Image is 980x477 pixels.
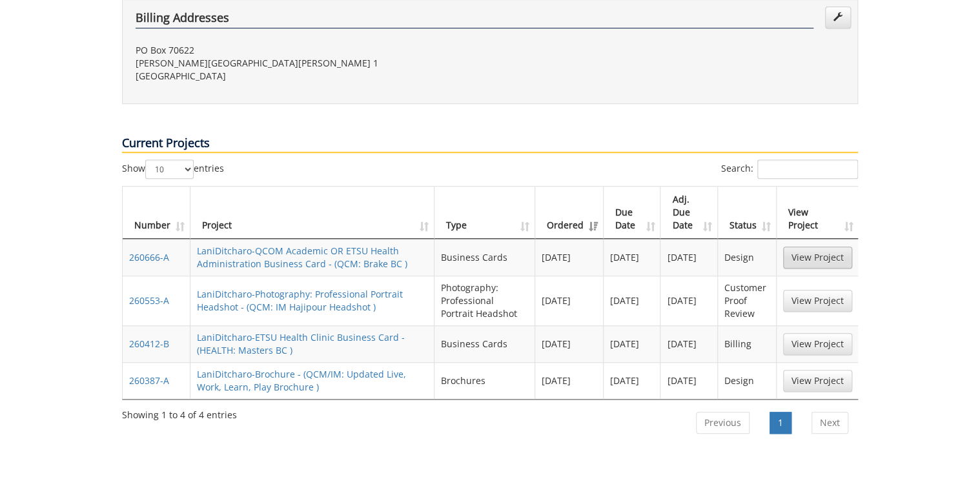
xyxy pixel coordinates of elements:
[660,187,718,239] th: Adj. Due Date: activate to sort column ascending
[434,325,535,362] td: Business Cards
[757,159,858,179] input: Search:
[718,239,777,276] td: Design
[434,276,535,325] td: Photography: Professional Portrait Headshot
[434,239,535,276] td: Business Cards
[123,187,190,239] th: Number: activate to sort column ascending
[129,251,169,263] a: 260666-A
[434,362,535,399] td: Brochures
[660,362,718,399] td: [DATE]
[783,370,852,392] a: View Project
[718,362,777,399] td: Design
[696,412,750,434] a: Previous
[721,159,858,179] label: Search:
[190,187,434,239] th: Project: activate to sort column ascending
[604,187,661,239] th: Due Date: activate to sort column ascending
[535,239,604,276] td: [DATE]
[783,333,852,355] a: View Project
[535,325,604,362] td: [DATE]
[129,338,169,350] a: 260412-B
[197,368,406,393] a: LaniDitcharo-Brochure - (QCM/IM: Updated Live, Work, Learn, Play Brochure )
[718,276,777,325] td: Customer Proof Review
[136,70,480,83] p: [GEOGRAPHIC_DATA]
[777,187,859,239] th: View Project: activate to sort column ascending
[122,403,237,421] div: Showing 1 to 4 of 4 entries
[812,412,848,434] a: Next
[129,294,169,307] a: 260553-A
[783,290,852,312] a: View Project
[122,135,858,153] p: Current Projects
[136,57,480,70] p: [PERSON_NAME][GEOGRAPHIC_DATA][PERSON_NAME] 1
[136,12,813,28] h4: Billing Addresses
[825,6,851,28] a: Edit Addresses
[770,412,791,434] a: 1
[136,44,480,57] p: PO Box 70622
[604,239,661,276] td: [DATE]
[660,276,718,325] td: [DATE]
[434,187,535,239] th: Type: activate to sort column ascending
[604,325,661,362] td: [DATE]
[197,331,405,356] a: LaniDitcharo-ETSU Health Clinic Business Card - (HEALTH: Masters BC )
[718,187,777,239] th: Status: activate to sort column ascending
[660,239,718,276] td: [DATE]
[783,247,852,269] a: View Project
[604,276,661,325] td: [DATE]
[535,276,604,325] td: [DATE]
[535,362,604,399] td: [DATE]
[122,159,224,179] label: Show entries
[535,187,604,239] th: Ordered: activate to sort column ascending
[145,159,194,179] select: Showentries
[718,325,777,362] td: Billing
[197,288,403,313] a: LaniDitcharo-Photography: Professional Portrait Headshot - (QCM: IM Hajipour Headshot )
[604,362,661,399] td: [DATE]
[660,325,718,362] td: [DATE]
[197,245,407,270] a: LaniDitcharo-QCOM Academic OR ETSU Health Administration Business Card - (QCM: Brake BC )
[129,374,169,387] a: 260387-A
